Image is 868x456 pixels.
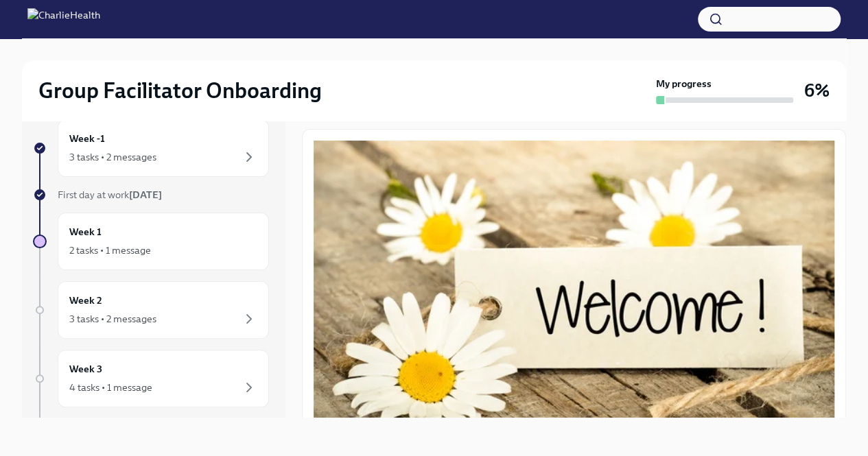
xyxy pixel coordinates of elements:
[33,188,269,202] a: First day at work[DATE]
[69,224,102,239] h6: Week 1
[33,213,269,270] a: Week 12 tasks • 1 message
[656,77,712,91] strong: My progress
[69,361,102,376] h6: Week 3
[69,381,152,394] div: 4 tasks • 1 message
[314,141,834,453] button: Zoom image
[69,131,105,146] h6: Week -1
[38,77,322,104] h2: Group Facilitator Onboarding
[33,281,269,339] a: Week 23 tasks • 2 messages
[58,189,162,201] span: First day at work
[27,8,100,30] img: CharlieHealth
[129,189,162,201] strong: [DATE]
[804,78,830,103] h3: 6%
[69,293,102,308] h6: Week 2
[69,150,156,164] div: 3 tasks • 2 messages
[33,350,269,407] a: Week 34 tasks • 1 message
[69,312,156,326] div: 3 tasks • 2 messages
[33,119,269,177] a: Week -13 tasks • 2 messages
[69,243,151,257] div: 2 tasks • 1 message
